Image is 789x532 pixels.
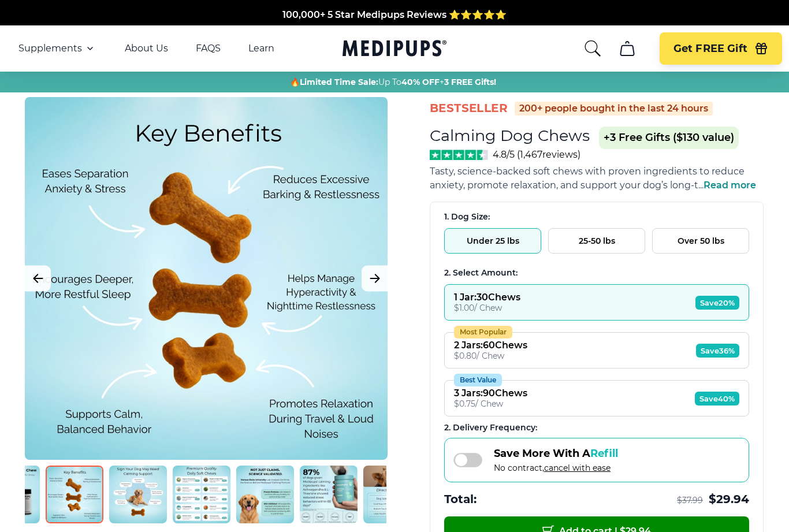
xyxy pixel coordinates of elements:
span: $ 29.94 [709,492,749,507]
span: No contract, [494,463,618,473]
img: Calming Dog Chews | Natural Dog Supplements [109,466,167,523]
img: Calming Dog Chews | Natural Dog Supplements [173,466,230,523]
span: Save 40% [695,392,739,405]
img: Calming Dog Chews | Natural Dog Supplements [300,466,358,523]
div: $ 0.75 / Chew [454,399,527,409]
button: search [583,39,602,58]
button: Next Image [362,266,388,292]
button: Previous Image [25,266,51,292]
span: cancel with ease [544,463,611,473]
button: Most Popular2 Jars:60Chews$0.80/ ChewSave36% [444,332,749,369]
a: Learn [248,43,274,54]
button: Supplements [18,42,97,55]
a: Medipups [343,38,446,61]
span: Tasty, science-backed soft chews with proven ingredients to reduce [430,166,745,177]
button: Get FREE Gift [660,32,782,65]
div: Most Popular [454,326,512,338]
span: Total: [444,492,477,507]
span: Read more [704,180,756,191]
button: cart [613,35,641,62]
span: Save 36% [696,344,739,358]
div: 200+ people bought in the last 24 hours [515,102,713,116]
a: About Us [125,43,168,54]
span: Save More With A [494,447,618,460]
span: Get FREE Gift [673,42,747,55]
span: $ 37.99 [677,495,703,506]
span: 4.8/5 ( 1,467 reviews) [493,149,580,160]
span: 100,000+ 5 Star Medipups Reviews ⭐️⭐️⭐️⭐️⭐️ [282,9,507,20]
span: 🔥 Up To + [290,76,496,88]
img: Calming Dog Chews | Natural Dog Supplements [236,466,294,523]
span: BestSeller [430,101,508,116]
span: Refill [590,447,618,460]
button: Under 25 lbs [444,228,541,254]
button: Best Value3 Jars:90Chews$0.75/ ChewSave40% [444,380,749,416]
div: 2. Select Amount: [444,267,749,278]
div: Best Value [454,374,502,386]
div: 2 Jars : 60 Chews [454,340,527,351]
div: $ 0.80 / Chew [454,351,527,361]
h1: Calming Dog Chews [430,126,590,145]
button: 1 Jar:30Chews$1.00/ ChewSave20% [444,284,749,321]
div: 1. Dog Size: [444,211,749,222]
div: 3 Jars : 90 Chews [454,388,527,399]
span: Made In The [GEOGRAPHIC_DATA] from domestic & globally sourced ingredients [203,23,587,34]
span: Supplements [18,43,82,54]
a: FAQS [196,43,221,54]
img: Calming Dog Chews | Natural Dog Supplements [363,466,421,523]
span: ... [698,180,756,191]
span: anxiety, promote relaxation, and support your dog’s long-t [430,180,698,191]
div: $ 1.00 / Chew [454,303,520,313]
span: +3 Free Gifts ($130 value) [599,127,739,149]
img: Stars - 4.8 [430,150,488,160]
button: Over 50 lbs [652,228,749,254]
span: 2 . Delivery Frequency: [444,422,537,433]
button: 25-50 lbs [548,228,645,254]
div: 1 Jar : 30 Chews [454,292,520,303]
img: Calming Dog Chews | Natural Dog Supplements [46,466,103,523]
span: Save 20% [695,296,739,310]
